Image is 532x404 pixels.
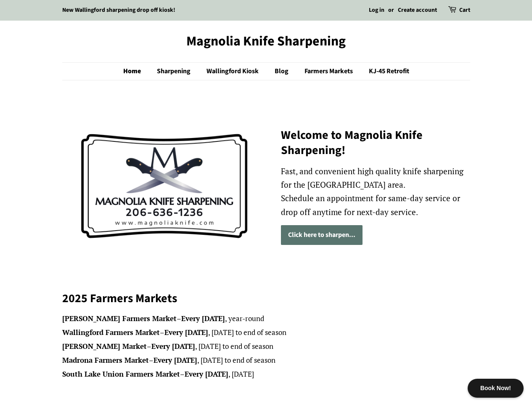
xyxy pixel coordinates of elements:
[62,354,470,367] li: – , [DATE] to end of season
[181,314,225,323] strong: Every [DATE]
[363,63,409,80] a: KJ-45 Retrofit
[62,341,147,351] strong: [PERSON_NAME] Market
[268,63,297,80] a: Blog
[62,6,175,14] a: New Wallingford sharpening drop off kiosk!
[62,355,149,365] strong: Madrona Farmers Market
[185,369,228,379] strong: Every [DATE]
[154,355,197,365] strong: Every [DATE]
[123,63,149,80] a: Home
[164,327,208,337] strong: Every [DATE]
[369,6,384,14] a: Log in
[62,314,177,323] strong: [PERSON_NAME] Farmers Market
[62,313,470,325] li: – , year-round
[468,379,524,398] div: Book Now!
[398,6,437,14] a: Create account
[200,63,267,80] a: Wallingford Kiosk
[281,225,363,245] a: Click here to sharpen...
[388,5,394,16] li: or
[62,291,470,306] h2: 2025 Farmers Markets
[151,63,199,80] a: Sharpening
[298,63,361,80] a: Farmers Markets
[62,327,470,339] li: – , [DATE] to end of season
[281,128,470,158] h2: Welcome to Magnolia Knife Sharpening!
[62,369,180,379] strong: South Lake Union Farmers Market
[62,340,470,353] li: – , [DATE] to end of season
[151,341,195,351] strong: Every [DATE]
[62,368,470,380] li: – , [DATE]
[62,327,160,337] strong: Wallingford Farmers Market
[281,165,470,219] p: Fast, and convenient high quality knife sharpening for the [GEOGRAPHIC_DATA] area. Schedule an ap...
[62,33,470,49] a: Magnolia Knife Sharpening
[459,5,470,16] a: Cart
